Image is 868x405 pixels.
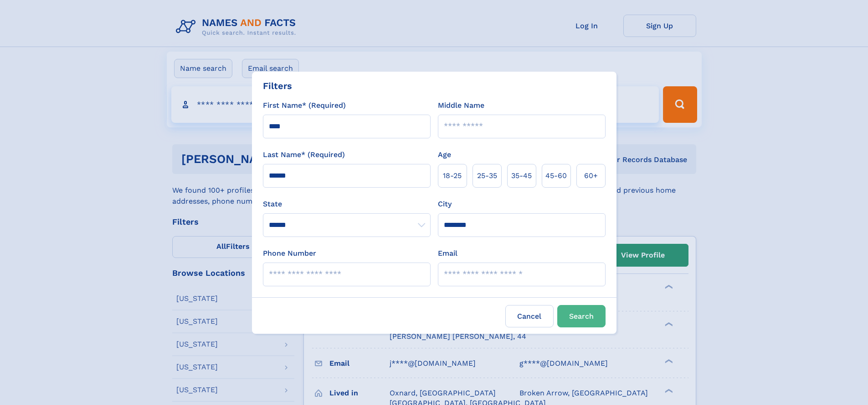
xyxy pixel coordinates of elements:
span: 60+ [584,170,598,181]
label: Last Name* (Required) [263,149,345,160]
span: 18‑25 [443,170,462,181]
label: Cancel [505,305,554,327]
span: 45‑60 [545,170,567,181]
button: Search [557,305,606,327]
div: Filters [263,79,292,93]
label: Email [438,248,457,259]
label: First Name* (Required) [263,100,346,111]
label: Middle Name [438,100,484,111]
label: Phone Number [263,248,316,259]
label: City [438,199,452,210]
label: Age [438,149,451,160]
span: 25‑35 [477,170,497,181]
span: 35‑45 [511,170,532,181]
label: State [263,199,431,210]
